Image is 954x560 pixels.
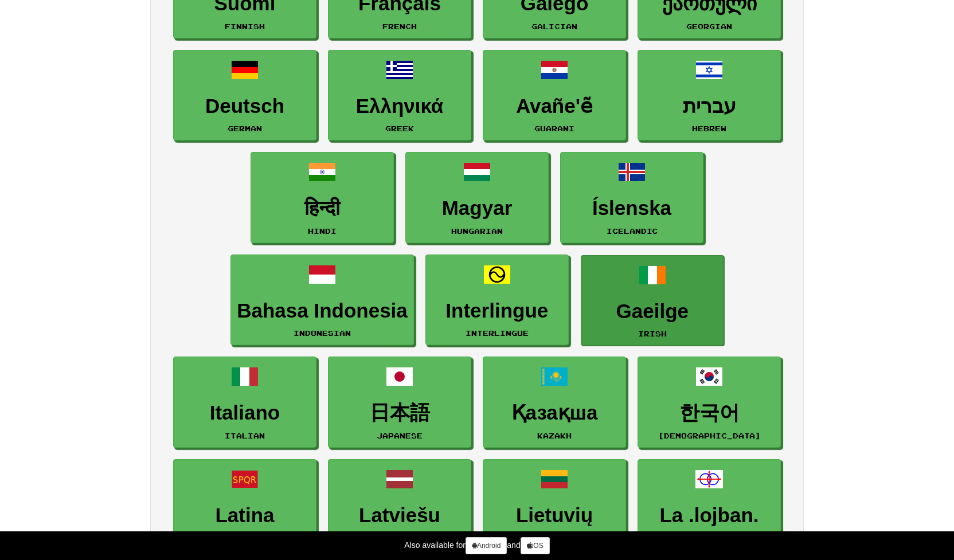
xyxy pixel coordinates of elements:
[466,329,529,337] small: Interlingue
[451,227,503,235] small: Hungarian
[334,504,465,527] h3: Latviešu
[425,254,569,346] a: InterlingueInterlingue
[531,22,577,30] small: Galician
[405,152,549,243] a: MagyarHungarian
[179,402,310,424] h3: Italiano
[692,124,726,132] small: Hebrew
[294,329,351,337] small: Indonesian
[489,95,620,118] h3: Avañe'ẽ
[581,255,724,346] a: GaeilgeIrish
[537,432,572,440] small: Kazakh
[686,22,732,30] small: Georgian
[638,50,781,141] a: עבריתHebrew
[432,300,562,322] h3: Interlingue
[225,22,265,30] small: Finnish
[489,504,620,527] h3: Lietuvių
[489,402,620,424] h3: Қазақша
[566,197,697,220] h3: Íslenska
[225,432,265,440] small: Italian
[638,357,781,448] a: 한국어[DEMOGRAPHIC_DATA]
[334,402,465,424] h3: 日本語
[328,357,471,448] a: 日本語Japanese
[483,459,626,550] a: LietuviųLithuanian
[230,254,414,346] a: Bahasa IndonesiaIndonesian
[173,50,316,141] a: DeutschGerman
[644,402,775,424] h3: 한국어
[173,357,316,448] a: ItalianoItalian
[607,227,658,235] small: Icelandic
[308,227,337,235] small: Hindi
[534,124,574,132] small: Guarani
[328,459,471,550] a: LatviešuLatvian
[638,459,781,550] a: La .lojban.Lojban
[658,432,761,440] small: [DEMOGRAPHIC_DATA]
[179,95,310,118] h3: Deutsch
[228,124,262,132] small: German
[644,504,775,527] h3: La .lojban.
[385,124,414,132] small: Greek
[412,197,542,220] h3: Magyar
[521,537,550,554] a: iOS
[483,357,626,448] a: ҚазақшаKazakh
[466,537,507,554] a: Android
[483,50,626,141] a: Avañe'ẽGuarani
[382,22,417,30] small: French
[644,95,775,118] h3: עברית
[251,152,394,243] a: हिन्दीHindi
[334,95,465,118] h3: Ελληνικά
[377,432,423,440] small: Japanese
[328,50,471,141] a: ΕλληνικάGreek
[638,330,667,338] small: Irish
[237,300,408,322] h3: Bahasa Indonesia
[173,459,316,550] a: LatinaLatin
[179,504,310,527] h3: Latina
[257,197,388,220] h3: हिन्दी
[587,300,718,323] h3: Gaeilge
[560,152,703,243] a: ÍslenskaIcelandic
